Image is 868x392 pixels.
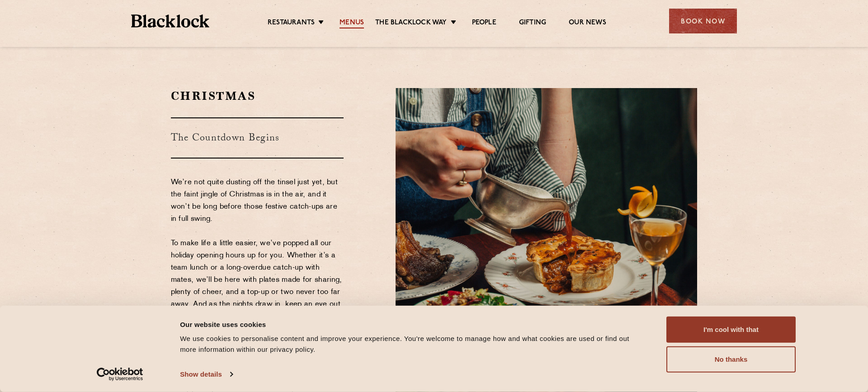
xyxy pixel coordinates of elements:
[669,9,737,33] div: Book Now
[375,19,447,28] a: The Blacklock Way
[171,88,344,104] h2: Christmas
[268,19,315,28] a: Restaurants
[472,19,496,28] a: People
[340,19,364,28] a: Menus
[666,346,796,373] button: No thanks
[519,19,546,28] a: Gifting
[666,317,796,343] button: I'm cool with that
[171,117,344,159] h3: The Countdown Begins
[131,14,209,28] img: BL_Textured_Logo-footer-cropped.svg
[180,319,646,330] div: Our website uses cookies
[180,333,646,355] div: We use cookies to personalise content and improve your experience. You're welcome to manage how a...
[80,368,160,381] a: Usercentrics Cookiebot - opens in a new window
[180,368,232,381] a: Show details
[569,19,606,28] a: Our News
